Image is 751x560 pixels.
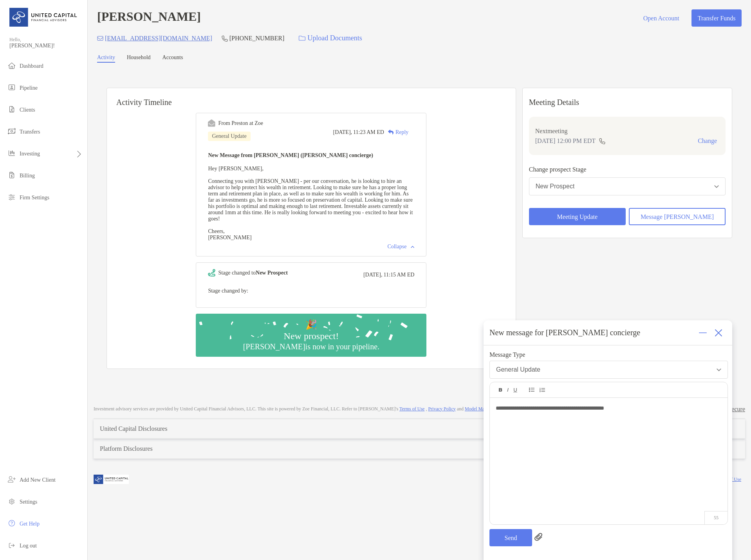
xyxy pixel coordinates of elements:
[699,329,707,337] img: Expand or collapse
[529,98,726,107] p: Meeting Details
[7,540,16,550] img: logout icon
[489,328,640,337] div: New message for [PERSON_NAME] concierge
[256,270,288,276] b: New Prospect
[240,342,383,351] div: [PERSON_NAME] is now in your pipeline.
[218,270,287,276] div: Stage changed to
[20,63,43,69] span: Dashboard
[294,30,367,47] a: Upload Documents
[94,406,526,412] p: Investment advisory services are provided by United Capital Financial Advisors, LLC . This site i...
[499,388,502,392] img: Editor control icon
[536,183,575,190] div: New Prospect
[281,331,342,342] div: New prospect!
[539,388,545,392] img: Editor control icon
[299,36,305,41] img: button icon
[229,33,284,43] p: [PHONE_NUMBER]
[489,351,728,358] span: Message Type
[363,272,383,278] span: [DATE],
[100,445,153,452] div: Platform Disclosures
[384,272,415,278] span: 11:15 AM ED
[384,128,408,136] div: Reply
[333,129,352,135] span: [DATE],
[20,129,40,135] span: Transfers
[20,499,37,505] span: Settings
[222,35,228,42] img: Phone Icon
[535,126,719,136] p: Next meeting
[599,138,606,144] img: communication type
[695,137,719,145] button: Change
[9,3,78,31] img: United Capital Logo
[20,173,35,179] span: Billing
[629,208,726,225] button: Message [PERSON_NAME]
[7,105,16,114] img: clients icon
[20,477,56,483] span: Add New Client
[513,388,517,392] img: Editor control icon
[218,120,263,126] div: From Preston at Zoe
[20,107,35,113] span: Clients
[353,129,384,135] span: 11:23 AM ED
[7,518,16,528] img: get-help icon
[411,246,414,248] img: Chevron icon
[7,475,16,484] img: add_new_client icon
[387,244,414,250] div: Collapse
[704,511,728,524] p: 55
[388,130,394,135] img: Reply icon
[7,170,16,180] img: billing icon
[717,369,721,371] img: Open dropdown arrow
[529,388,534,392] img: Editor control icon
[7,83,16,92] img: pipeline icon
[691,9,742,27] button: Transfer Funds
[97,54,115,63] a: Activity
[20,85,38,91] span: Pipeline
[302,319,320,331] div: 🎉
[208,286,414,296] p: Stage changed by:
[715,329,722,337] img: Close
[20,151,40,157] span: Investing
[208,132,250,141] div: General Update
[489,529,532,546] button: Send
[7,126,16,136] img: transfers icon
[7,148,16,158] img: investing icon
[7,192,16,202] img: firm-settings icon
[97,9,201,27] h4: [PERSON_NAME]
[7,61,16,70] img: dashboard icon
[100,425,167,432] div: United Capital Disclosures
[465,406,525,412] a: Model Marketplace Disclosures
[529,164,726,174] p: Change prospect Stage
[529,208,626,225] button: Meeting Update
[208,269,215,276] img: Event icon
[208,119,215,127] img: Event icon
[20,521,40,527] span: Get Help
[529,177,726,195] button: New Prospect
[105,33,212,43] p: [EMAIL_ADDRESS][DOMAIN_NAME]
[20,195,49,201] span: Firm Settings
[714,185,719,188] img: Open dropdown arrow
[208,152,373,158] b: New Message from [PERSON_NAME] ([PERSON_NAME] concierge)
[162,54,183,63] a: Accounts
[208,166,413,240] span: Hey [PERSON_NAME], Connecting you with [PERSON_NAME] - per our conversation, he is looking to hir...
[534,533,542,541] img: paperclip attachments
[127,54,151,63] a: Household
[637,9,685,27] button: Open Account
[107,88,516,107] h6: Activity Timeline
[428,406,455,412] a: Privacy Policy
[496,366,540,373] div: General Update
[507,388,509,392] img: Editor control icon
[94,471,129,488] img: company logo
[20,543,37,549] span: Log out
[9,43,83,49] span: [PERSON_NAME]!
[97,36,103,41] img: Email Icon
[489,361,728,379] button: General Update
[399,406,424,412] a: Terms of Use
[535,136,596,146] p: [DATE] 12:00 PM EDT
[7,497,16,506] img: settings icon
